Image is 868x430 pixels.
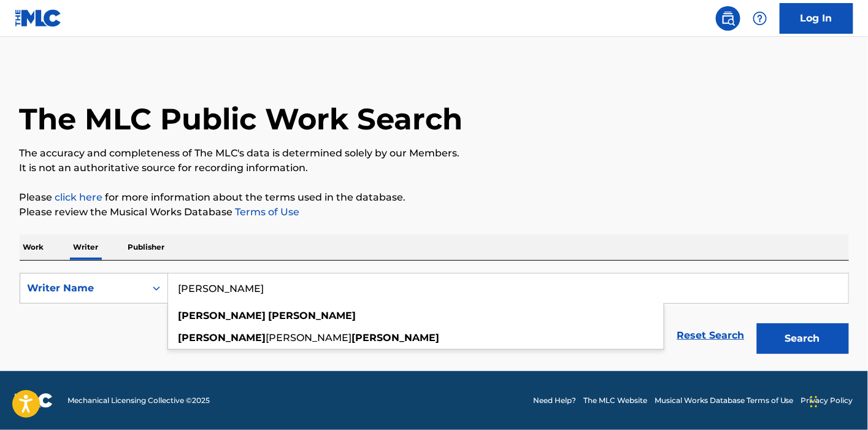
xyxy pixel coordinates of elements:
[671,322,751,349] a: Reset Search
[721,11,735,26] img: search
[179,332,266,344] strong: [PERSON_NAME]
[179,310,266,321] strong: [PERSON_NAME]
[583,395,647,406] a: The MLC Website
[20,101,463,137] h1: The MLC Public Work Search
[125,234,169,260] p: Publisher
[266,332,352,344] span: [PERSON_NAME]
[28,281,138,296] div: Writer Name
[20,273,849,360] form: Search Form
[20,161,849,175] p: It is not an authoritative source for recording information.
[780,3,853,34] a: Log In
[67,395,210,406] span: Mechanical Licensing Collective © 2025
[55,191,103,203] a: click here
[753,11,767,26] img: help
[757,323,849,354] button: Search
[233,206,300,218] a: Terms of Use
[15,9,62,27] img: MLC Logo
[269,310,356,321] strong: [PERSON_NAME]
[716,6,740,31] a: Public Search
[20,234,48,260] p: Work
[352,332,440,344] strong: [PERSON_NAME]
[70,234,102,260] p: Writer
[15,393,53,408] img: logo
[20,190,849,205] p: Please for more information about the terms used in the database.
[20,146,849,161] p: The accuracy and completeness of The MLC's data is determined solely by our Members.
[748,6,772,31] div: Help
[807,371,868,430] iframe: Chat Widget
[20,205,849,220] p: Please review the Musical Works Database
[801,395,853,406] a: Privacy Policy
[533,395,576,406] a: Need Help?
[810,383,818,420] div: Drag
[655,395,794,406] a: Musical Works Database Terms of Use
